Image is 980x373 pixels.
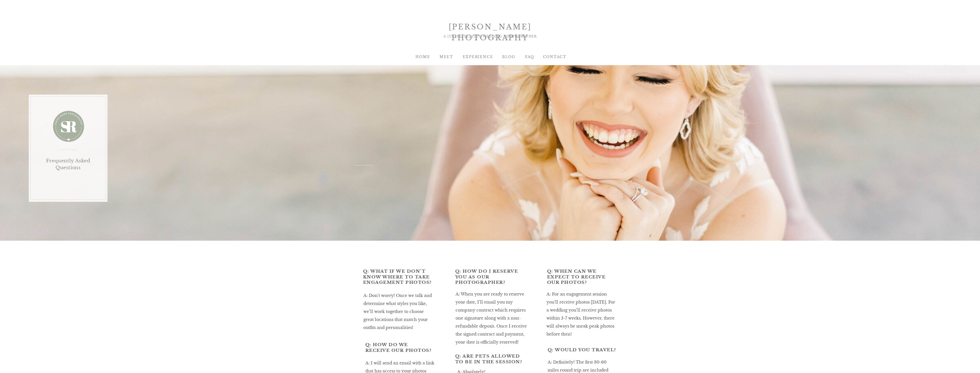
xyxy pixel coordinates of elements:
[463,54,486,59] a: EXPERIENCE
[415,22,565,32] div: [PERSON_NAME] PHOTOGRAPHY
[455,353,526,364] h3: Q: Are pets allowed to be in the session?
[38,157,98,181] h1: Frequently Asked Questions
[497,54,520,59] a: BLOG
[435,54,458,59] a: MEET
[548,347,618,357] h3: Q: Would you travel?
[455,268,527,286] h3: Q: How do I reserve you as our photographer?
[456,290,527,351] p: A: When you are ready to reserve your date, I’ll email you my company contract which requires one...
[363,268,433,288] h3: Q: what if we don’t know where to take engagement photos?
[411,54,435,59] a: HOME
[547,268,617,279] h3: Q: When can we expect to receive our photos?
[363,292,433,329] p: A: Don't worry! Once we talk and determine what styles you like, we’ll work together to choose gr...
[547,290,617,342] p: A: For an engagement session you’ll receive photos [DATE]. For a wedding you’ll receive photos wi...
[421,34,560,44] div: A [US_STATE] CITY WEDDING PHOTOGRAPHER
[543,54,566,59] a: Contact
[365,342,433,352] h3: Q: How do we receive our photos?
[518,54,541,59] a: FAQ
